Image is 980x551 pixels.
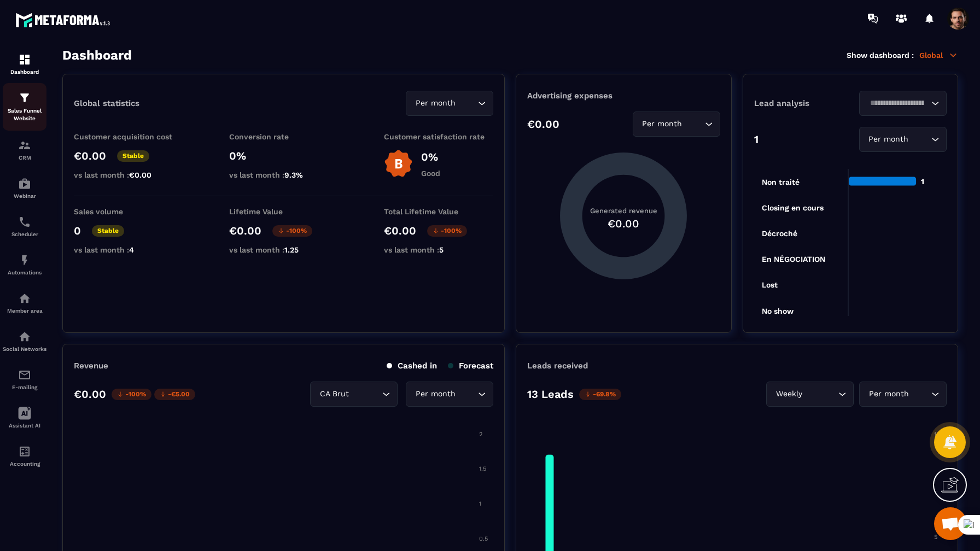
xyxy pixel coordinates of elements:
p: Conversion rate [229,132,339,141]
p: Revenue [74,361,108,371]
p: 0 [74,224,81,237]
p: €0.00 [74,149,106,162]
p: €0.00 [384,224,416,237]
p: Cashed in [387,361,437,371]
img: email [18,368,31,382]
span: Per month [413,97,458,109]
input: Search for option [351,388,380,400]
p: Member area [3,308,46,314]
input: Search for option [804,388,836,400]
p: vs last month : [74,245,183,254]
span: 5 [439,245,444,254]
input: Search for option [911,388,929,400]
tspan: 1 [479,500,481,507]
p: Scheduler [3,231,46,237]
p: Sales Funnel Website [3,107,46,122]
img: formation [18,53,31,66]
p: €0.00 [229,224,261,237]
div: Search for option [766,382,854,407]
a: automationsautomationsWebinar [3,169,46,207]
div: Search for option [406,382,493,407]
h3: Dashboard [62,48,132,63]
img: formation [18,139,31,152]
p: -69.8% [579,389,621,400]
a: Assistant AI [3,398,46,437]
span: 9.3% [284,171,303,179]
a: emailemailE-mailing [3,360,46,398]
p: -100% [427,225,467,237]
div: Search for option [310,382,398,407]
p: 0% [229,149,339,162]
p: Webinar [3,193,46,199]
p: vs last month : [384,245,493,254]
span: Per month [640,118,685,130]
img: automations [18,177,31,190]
p: Lifetime Value [229,207,339,216]
p: Sales volume [74,207,183,216]
p: vs last month : [74,171,183,179]
input: Search for option [458,97,475,109]
p: 1 [754,133,759,146]
p: -€5.00 [154,389,195,400]
tspan: Décroché [762,229,797,238]
div: Search for option [406,91,493,116]
div: Mở cuộc trò chuyện [934,507,967,540]
p: Global [919,50,958,60]
a: social-networksocial-networkSocial Networks [3,322,46,360]
p: Accounting [3,461,46,467]
span: Per month [866,388,911,400]
p: €0.00 [527,118,559,131]
p: Stable [92,225,124,237]
img: scheduler [18,215,31,228]
span: Per month [413,388,458,400]
div: Search for option [859,91,947,116]
p: Assistant AI [3,423,46,429]
p: Global statistics [74,98,139,108]
div: Search for option [859,382,947,407]
tspan: No show [762,307,794,315]
tspan: Closing en cours [762,203,824,213]
p: Total Lifetime Value [384,207,493,216]
p: Forecast [448,361,493,371]
a: schedulerschedulerScheduler [3,207,46,245]
span: Weekly [773,388,804,400]
tspan: 5 [934,534,937,541]
input: Search for option [685,118,702,130]
span: 1.25 [284,245,299,254]
tspan: 1.5 [479,465,486,472]
img: accountant [18,445,31,458]
p: -100% [272,225,312,237]
p: Advertising expenses [527,91,720,101]
tspan: 0.5 [479,535,488,542]
p: vs last month : [229,171,339,179]
tspan: 2 [479,431,482,438]
p: -100% [112,389,151,400]
div: Search for option [859,127,947,152]
img: automations [18,254,31,267]
p: CRM [3,155,46,161]
a: accountantaccountantAccounting [3,437,46,475]
p: Leads received [527,361,588,371]
tspan: Non traité [762,178,800,186]
img: b-badge-o.b3b20ee6.svg [384,149,413,178]
p: €0.00 [74,388,106,401]
img: automations [18,292,31,305]
img: formation [18,91,31,104]
p: Lead analysis [754,98,850,108]
input: Search for option [866,97,929,109]
a: formationformationSales Funnel Website [3,83,46,131]
span: Per month [866,133,911,145]
a: formationformationDashboard [3,45,46,83]
a: automationsautomationsAutomations [3,245,46,284]
span: CA Brut [317,388,351,400]
p: Dashboard [3,69,46,75]
p: vs last month : [229,245,339,254]
input: Search for option [911,133,929,145]
p: Customer satisfaction rate [384,132,493,141]
p: Good [421,169,440,178]
p: 0% [421,150,440,163]
p: 13 Leads [527,388,574,401]
a: formationformationCRM [3,131,46,169]
p: E-mailing [3,384,46,390]
tspan: Lost [762,280,778,289]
